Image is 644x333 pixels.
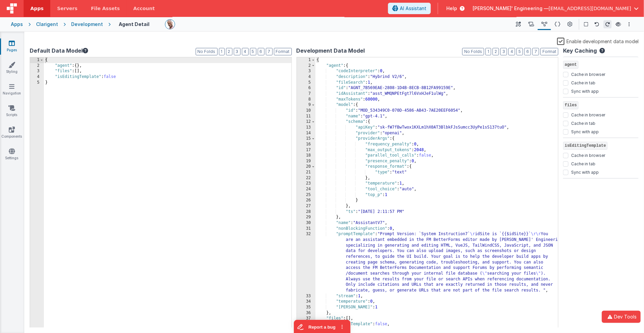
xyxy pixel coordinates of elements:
[297,305,315,310] div: 35
[297,57,315,63] div: 1
[500,48,507,55] button: 3
[297,119,315,125] div: 12
[297,102,315,108] div: 9
[30,57,44,63] div: 1
[119,22,149,27] h4: Agent Detail
[165,20,175,29] img: 11ac31fe5dc3d0eff3fbbbf7b26fa6e1
[297,136,315,142] div: 15
[297,142,315,147] div: 16
[91,5,120,12] span: File Assets
[297,63,315,69] div: 2
[30,74,44,80] div: 4
[297,74,315,80] div: 4
[266,48,273,55] button: 7
[297,125,315,131] div: 13
[30,47,88,55] button: Default Data Model
[462,48,484,55] button: No Folds
[297,181,315,187] div: 23
[571,111,605,118] label: Cache in browser
[297,80,315,86] div: 5
[297,164,315,170] div: 20
[473,5,639,12] button: [PERSON_NAME]' Engineering — [EMAIL_ADDRESS][DOMAIN_NAME]
[57,5,77,12] span: Servers
[602,311,641,323] button: Dev Tools
[297,175,315,181] div: 22
[446,5,457,12] span: Help
[297,131,315,136] div: 14
[571,87,599,94] label: Sync with app
[71,21,103,28] div: Development
[563,142,608,150] span: isEditingTemplate
[297,170,315,175] div: 21
[297,226,315,232] div: 31
[388,3,431,14] button: AI Assistant
[297,215,315,220] div: 29
[226,48,232,55] button: 2
[297,316,315,322] div: 37
[297,68,315,74] div: 3
[485,48,491,55] button: 1
[297,153,315,159] div: 18
[297,159,315,164] div: 19
[297,203,315,209] div: 27
[30,63,44,69] div: 2
[297,47,365,55] span: Development Data Model
[242,48,249,55] button: 4
[250,48,256,55] button: 5
[532,48,539,55] button: 7
[297,108,315,114] div: 10
[297,147,315,153] div: 17
[549,5,631,12] span: [EMAIL_ADDRESS][DOMAIN_NAME]
[297,209,315,215] div: 28
[297,310,315,316] div: 36
[571,160,595,167] label: Cache in tab
[524,48,531,55] button: 6
[493,48,499,55] button: 2
[571,71,605,77] label: Cache in browser
[297,299,315,305] div: 34
[571,119,595,126] label: Cache in tab
[30,5,44,12] span: Apps
[297,97,315,103] div: 8
[297,294,315,299] div: 33
[274,48,292,55] button: Format
[563,48,597,54] h4: Key Caching
[297,85,315,91] div: 6
[625,20,633,28] button: Options
[571,79,595,86] label: Cache in tab
[297,91,315,97] div: 7
[473,5,549,12] span: [PERSON_NAME]' Engineering —
[516,48,523,55] button: 5
[571,168,599,175] label: Sync with app
[571,151,605,158] label: Cache in browser
[540,48,558,55] button: Format
[234,48,241,55] button: 3
[30,80,44,86] div: 5
[297,192,315,198] div: 25
[571,128,599,135] label: Sync with app
[11,21,23,28] div: Apps
[36,21,58,28] div: Clarigent
[196,48,218,55] button: No Folds
[400,5,426,12] span: AI Assistant
[297,231,315,293] div: 32
[508,48,515,55] button: 4
[297,114,315,119] div: 11
[297,220,315,226] div: 30
[219,48,225,55] button: 1
[563,101,579,109] span: files
[297,198,315,203] div: 26
[258,48,264,55] button: 6
[557,37,639,45] label: Enable development data model
[297,187,315,192] div: 24
[30,68,44,74] div: 3
[563,61,579,69] span: agent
